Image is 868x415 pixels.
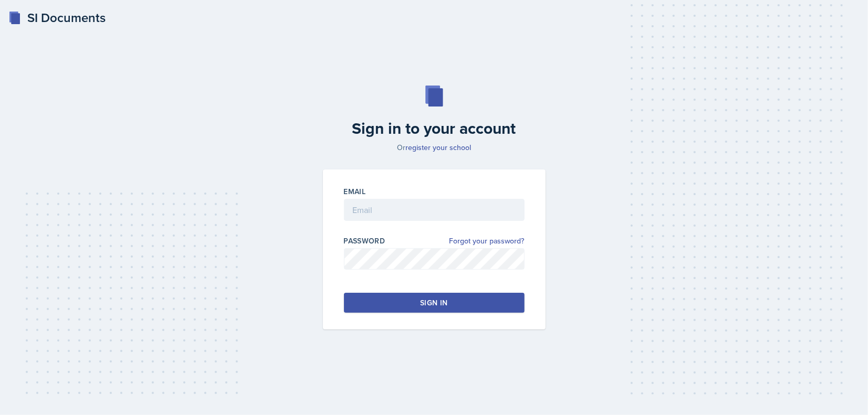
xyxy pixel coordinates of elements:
button: Sign in [344,293,525,313]
h2: Sign in to your account [317,119,552,138]
div: Sign in [420,297,447,308]
label: Email [344,186,366,197]
a: Forgot your password? [449,236,525,247]
a: register your school [405,142,471,153]
input: Email [344,199,525,221]
p: Or [317,142,552,153]
a: SI Documents [8,8,106,27]
label: Password [344,236,385,246]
